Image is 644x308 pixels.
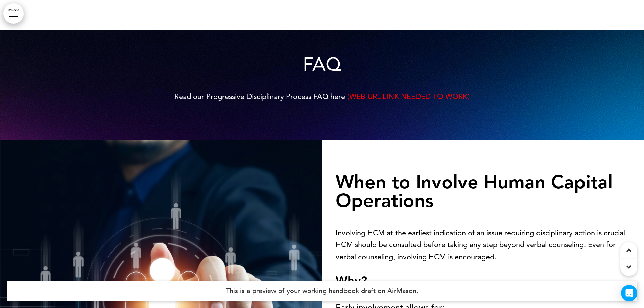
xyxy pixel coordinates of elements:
strong: Why? [336,273,367,287]
span: FAQ [303,53,341,75]
h4: This is a preview of your working handbook draft on AirMason. [7,281,637,301]
span: Read our Progressive Disciplinary Process FAQ here [174,92,345,101]
a: MENU [3,3,24,24]
p: Involving HCM at the earliest indication of an issue requiring disciplinary action is crucial. HC... [336,227,631,263]
span: (WEB URL LINK NEEDED TO WORK) [347,92,470,101]
strong: When to Involve Human Capital Operations [336,171,613,212]
div: Open Intercom Messenger [621,285,637,301]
